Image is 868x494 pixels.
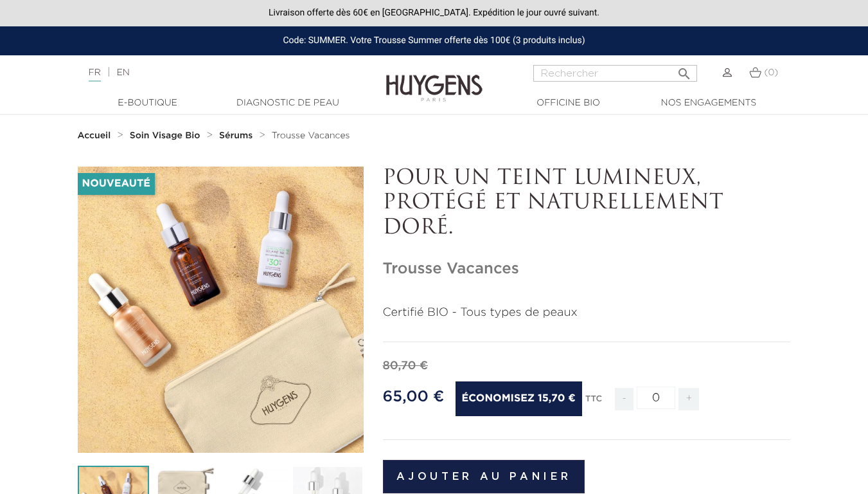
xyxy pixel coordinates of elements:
strong: Soin Visage Bio [130,131,200,140]
span: + [678,388,699,410]
div: TTC [585,385,602,420]
button:  [673,61,696,78]
a: Sérums [219,131,256,141]
span: - [615,388,633,410]
a: Accueil [78,131,114,141]
button: Ajouter au panier [383,460,585,493]
p: POUR UN TEINT LUMINEUX, PROTÉGÉ ET NATURELLEMENT DORÉ. [383,167,791,241]
strong: Sérums [219,131,252,140]
strong: Accueil [78,131,111,140]
img: Huygens [386,54,483,104]
h1: Trousse Vacances [383,260,791,279]
span: 65,00 € [383,389,445,405]
p: Certifié BIO - Tous types de peaux [383,304,791,322]
span: Trousse Vacances [272,131,350,140]
div: | [82,65,352,80]
li: Nouveauté [78,173,155,195]
i:  [677,62,692,78]
span: Économisez 15,70 € [456,381,582,416]
input: Rechercher [533,65,697,82]
a: E-Boutique [84,96,212,110]
a: EN [116,68,129,77]
input: Quantité [637,387,675,409]
span: (0) [764,68,778,77]
a: Nos engagements [644,96,773,110]
a: Diagnostic de peau [224,96,352,110]
a: Soin Visage Bio [130,131,204,141]
a: Trousse Vacances [272,131,350,141]
a: FR [89,68,101,82]
span: 80,70 € [383,360,429,372]
a: Officine Bio [504,96,633,110]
